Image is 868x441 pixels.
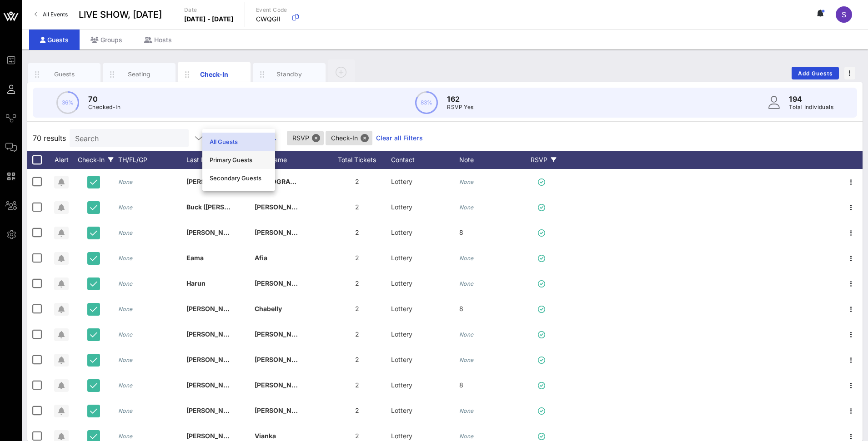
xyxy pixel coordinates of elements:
span: Vianka [255,432,276,440]
span: [PERSON_NAME] [255,381,308,389]
div: Alert [50,151,73,169]
div: Standby [269,70,310,79]
span: Lottery [391,228,412,236]
div: All Guests [210,138,268,145]
span: S [842,10,846,19]
span: Lottery [391,432,412,440]
span: [PERSON_NAME] [255,279,308,287]
a: All Events [29,7,73,22]
i: None [118,280,133,287]
span: [PERSON_NAME] [255,203,308,211]
div: S [836,6,852,23]
span: Lottery [391,254,412,262]
div: 2 [323,169,391,194]
div: RSVP [527,151,559,169]
span: LIVE SHOW, [DATE] [79,8,162,21]
span: [PERSON_NAME] [186,406,240,414]
button: Close [361,134,369,142]
i: None [459,255,474,262]
p: CWQGII [256,15,287,24]
span: Add Guests [798,70,833,77]
button: Close [312,134,320,142]
a: Clear all Filters [376,133,423,143]
i: None [118,357,133,363]
div: Guests [29,30,80,50]
div: Check-In [194,69,235,79]
div: Last Name [186,151,255,169]
p: 194 [789,94,833,104]
div: Contact [391,151,459,169]
i: None [459,433,474,440]
div: 2 [323,296,391,322]
i: None [459,204,474,211]
span: [PERSON_NAME] [186,305,240,312]
span: Check-In [331,131,367,145]
i: None [459,178,474,185]
span: Harun [186,279,206,287]
span: [PERSON_NAME] [255,228,308,236]
i: None [459,407,474,414]
span: Lottery [391,279,412,287]
div: Hosts [133,30,183,50]
i: None [118,306,133,312]
span: [PERSON_NAME] [255,330,308,338]
span: 70 results [33,133,66,144]
div: Groups [80,30,133,50]
span: [PERSON_NAME] [186,330,240,338]
div: 2 [323,220,391,245]
span: 8 [459,305,463,312]
p: 70 [88,94,120,104]
i: None [118,433,133,440]
i: None [118,178,133,185]
span: Lottery [391,356,412,363]
span: 8 [459,381,463,389]
span: 8 [459,228,463,236]
span: Chabelly [255,305,282,312]
p: 162 [447,94,473,104]
span: Lottery [391,381,412,389]
p: [DATE] - [DATE] [184,15,234,24]
span: Buck ([PERSON_NAME]) [186,203,261,211]
span: [PERSON_NAME] [186,178,240,185]
div: 2 [323,271,391,296]
i: None [118,331,133,338]
div: Total Tickets [323,151,391,169]
p: Total Individuals [789,103,833,112]
span: Afia [255,254,267,262]
div: Note [459,151,527,169]
span: [PERSON_NAME] [255,406,308,414]
i: None [118,407,133,414]
span: [PERSON_NAME] [255,356,308,363]
i: None [118,204,133,211]
span: Lottery [391,305,412,312]
span: Eama [186,254,204,262]
div: Seating [119,70,160,79]
i: None [118,382,133,389]
span: All Events [43,11,68,18]
span: [PERSON_NAME] [186,381,240,389]
div: First Name [255,151,323,169]
span: Lottery [391,178,412,185]
div: 2 [323,372,391,398]
i: None [118,255,133,262]
i: None [459,280,474,287]
i: None [459,357,474,363]
div: 2 [323,194,391,220]
div: 2 [323,347,391,372]
div: Check-In [73,151,118,169]
i: None [118,229,133,236]
span: [DEMOGRAPHIC_DATA] [255,178,326,185]
button: Add Guests [792,67,839,79]
div: TH/FL/GP [118,151,186,169]
span: [PERSON_NAME] [186,228,240,236]
div: 2 [323,322,391,347]
div: Guests [44,70,85,79]
p: Date [184,5,234,15]
div: Primary Guests [210,156,268,164]
p: Checked-In [88,103,120,112]
i: None [459,331,474,338]
span: Lottery [391,330,412,338]
span: [PERSON_NAME] [186,356,240,363]
span: RSVP [292,131,318,145]
span: Lottery [391,406,412,414]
